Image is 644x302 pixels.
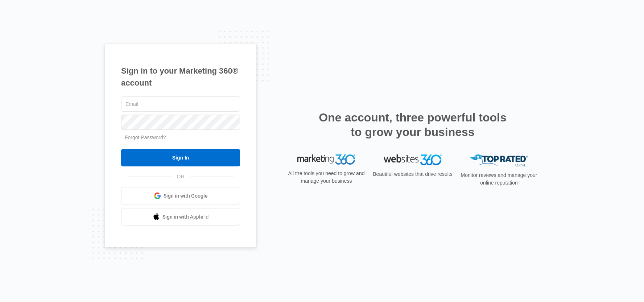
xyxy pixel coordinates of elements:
input: Sign In [121,149,240,166]
a: Sign in with Apple Id [121,208,240,226]
span: Sign in with Google [164,192,208,200]
p: Monitor reviews and manage your online reputation [458,171,540,187]
img: Top Rated Local [470,154,528,166]
span: Sign in with Apple Id [162,213,209,221]
img: Marketing 360 [297,154,355,165]
a: Forgot Password? [125,135,166,140]
span: OR [172,173,190,181]
h1: Sign in to your Marketing 360® account [121,65,240,89]
p: Beautiful websites that drive results [372,170,453,178]
h2: One account, three powerful tools to grow your business [317,110,509,139]
a: Sign in with Google [121,187,240,204]
p: All the tools you need to grow and manage your business [286,170,367,185]
input: Email [121,96,240,112]
img: Websites 360 [384,154,442,165]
